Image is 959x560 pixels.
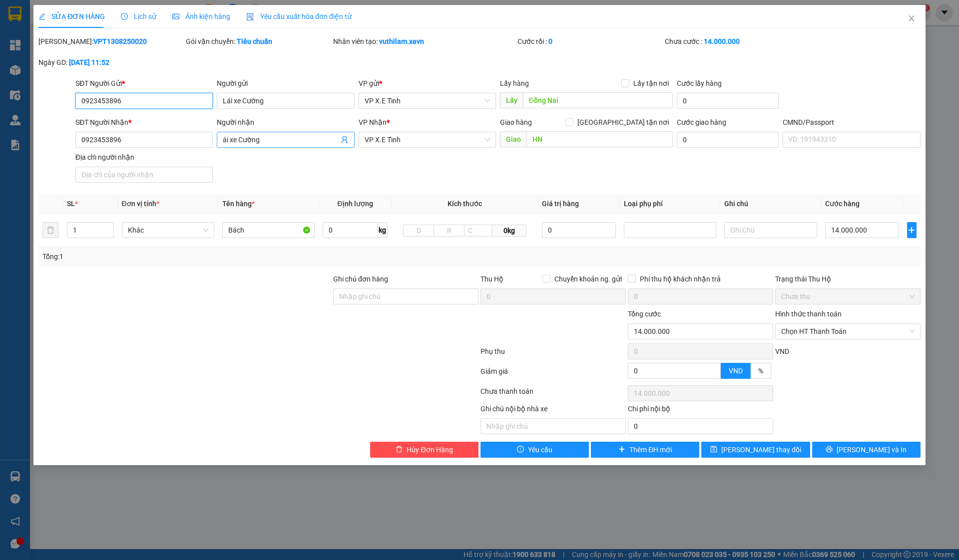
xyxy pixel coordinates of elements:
[500,92,523,108] span: Lấy
[573,117,673,128] span: [GEOGRAPHIC_DATA] tận nơi
[701,442,810,458] button: save[PERSON_NAME] thay đổi
[629,444,672,455] span: Thêm ĐH mới
[370,442,479,458] button: deleteHủy Đơn Hàng
[396,446,403,454] span: delete
[222,222,315,238] input: VD: Bàn, Ghế
[38,36,184,47] div: [PERSON_NAME]:
[729,367,743,375] span: VND
[710,446,717,454] span: save
[379,37,424,45] b: vuthilam.xevn
[67,200,75,208] span: SL
[69,58,109,66] b: [DATE] 11:52
[758,367,763,375] span: %
[222,200,255,208] span: Tên hàng
[217,78,354,89] div: Người gửi
[628,310,661,318] span: Tổng cước
[775,347,789,355] span: VND
[677,93,779,109] input: Cước lấy hàng
[122,200,159,208] span: Đơn vị tính
[333,36,515,47] div: Nhân viên tạo:
[724,222,817,238] input: Ghi Chú
[528,444,552,455] span: Yêu cầu
[93,37,147,45] b: VPT1308250020
[333,288,479,304] input: Ghi chú đơn hàng
[121,12,156,20] span: Lịch sử
[720,194,821,214] th: Ghi chú
[480,275,503,283] span: Thu Hộ
[121,13,128,20] span: clock-circle
[38,12,105,20] span: SỬA ĐƠN HÀNG
[526,131,673,147] input: Dọc đường
[620,194,720,214] th: Loại phụ phí
[781,324,915,339] span: Chọn HT Thanh Toán
[907,222,917,238] button: plus
[75,117,213,128] div: SĐT Người Nhận
[665,36,810,47] div: Chưa cước :
[464,225,492,237] input: C
[403,225,434,237] input: D
[172,12,230,20] span: Ảnh kiện hàng
[898,5,926,33] button: Close
[517,36,663,47] div: Cước rồi :
[75,167,213,183] input: Địa chỉ của người nhận
[186,36,331,47] div: Gói vận chuyển:
[542,200,579,208] span: Giá trị hàng
[826,446,833,454] span: printer
[775,310,842,318] label: Hình thức thanh toán
[75,152,213,163] div: Địa chỉ người nhận
[548,37,552,45] b: 0
[812,442,921,458] button: printer[PERSON_NAME] và In
[479,366,627,383] div: Giảm giá
[38,57,184,68] div: Ngày GD:
[42,251,370,262] div: Tổng: 1
[500,79,529,87] span: Lấy hàng
[337,200,373,208] span: Định lượng
[721,444,801,455] span: [PERSON_NAME] thay đổi
[42,222,58,238] button: delete
[217,117,354,128] div: Người nhận
[448,200,482,208] span: Kích thước
[629,78,673,89] span: Lấy tận nơi
[365,93,490,108] span: VP X.E Tỉnh
[378,222,388,238] span: kg
[407,444,453,455] span: Hủy Đơn Hàng
[517,446,524,454] span: exclamation-circle
[365,132,490,147] span: VP X.E Tỉnh
[781,289,915,304] span: Chưa thu
[636,274,725,284] span: Phí thu hộ khách nhận trả
[500,131,526,147] span: Giao
[359,118,387,126] span: VP Nhận
[237,37,272,45] b: Tiêu chuẩn
[550,274,626,284] span: Chuyển khoản ng. gửi
[128,223,208,238] span: Khác
[492,225,526,237] span: 0kg
[618,446,625,454] span: plus
[677,79,722,87] label: Cước lấy hàng
[677,118,726,126] label: Cước giao hàng
[341,136,349,144] span: user-add
[783,117,920,128] div: CMND/Passport
[479,346,627,363] div: Phụ thu
[75,78,213,89] div: SĐT Người Gửi
[775,274,921,284] div: Trạng thái Thu Hộ
[837,444,907,455] span: [PERSON_NAME] và In
[523,92,673,108] input: Dọc đường
[246,12,352,20] span: Yêu cầu xuất hóa đơn điện tử
[172,13,179,20] span: picture
[591,442,699,458] button: plusThêm ĐH mới
[908,14,916,22] span: close
[359,78,496,89] div: VP gửi
[480,418,626,434] input: Nhập ghi chú
[38,13,45,20] span: edit
[825,200,860,208] span: Cước hàng
[704,37,740,45] b: 14.000.000
[479,386,627,403] div: Chưa thanh toán
[480,442,589,458] button: exclamation-circleYêu cầu
[434,225,465,237] input: R
[333,275,388,283] label: Ghi chú đơn hàng
[677,132,779,148] input: Cước giao hàng
[500,118,532,126] span: Giao hàng
[908,226,916,234] span: plus
[480,403,626,418] div: Ghi chú nội bộ nhà xe
[628,403,773,418] div: Chi phí nội bộ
